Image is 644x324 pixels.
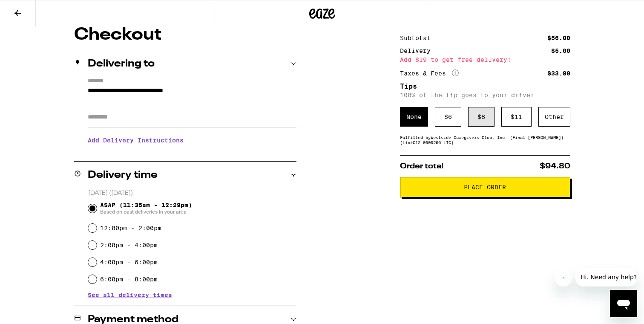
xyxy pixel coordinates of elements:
div: $ 6 [435,107,461,127]
div: $5.00 [551,48,570,54]
div: Fulfilled by Westside Caregivers Club, Inc. (Final [PERSON_NAME]) (Lic# C12-0000266-LIC ) [400,135,570,145]
div: Subtotal [400,35,437,41]
label: 2:00pm - 4:00pm [100,242,158,249]
div: Add $19 to get free delivery! [400,57,570,63]
span: Place Order [464,184,506,190]
div: $ 11 [501,107,532,127]
p: [DATE] ([DATE]) [88,189,296,197]
p: 100% of the tip goes to your driver [400,92,570,98]
span: Based on past deliveries in your area [100,208,192,215]
label: 6:00pm - 8:00pm [100,276,158,283]
div: $ 8 [468,107,494,127]
iframe: Message from company [575,268,637,286]
button: Place Order [400,177,570,197]
h2: Delivery time [88,170,158,180]
span: ASAP (11:35am - 12:29pm) [100,202,192,215]
div: Other [538,107,570,127]
iframe: Button to launch messaging window [610,290,637,317]
div: Taxes & Fees [400,69,459,77]
div: None [400,107,428,127]
div: Delivery [400,48,437,54]
iframe: Close message [555,269,572,286]
h3: Add Delivery Instructions [88,130,296,150]
h2: Delivering to [88,59,155,69]
h1: Checkout [74,26,296,43]
h5: Tips [400,83,570,90]
button: See all delivery times [88,292,172,298]
p: We'll contact you at [PHONE_NUMBER] when we arrive [88,150,296,157]
span: $94.80 [540,162,570,170]
div: $33.80 [547,70,570,76]
div: $56.00 [547,35,570,41]
label: 12:00pm - 2:00pm [100,225,161,231]
label: 4:00pm - 6:00pm [100,259,158,266]
span: Order total [400,162,443,170]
